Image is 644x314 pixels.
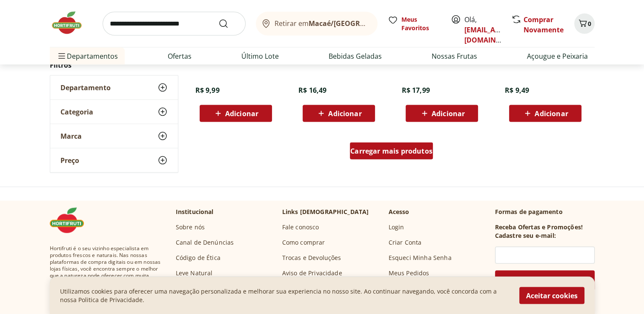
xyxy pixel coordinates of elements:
span: Meus Favoritos [401,15,441,32]
button: Marca [50,124,178,148]
p: Utilizamos cookies para oferecer uma navegação personalizada e melhorar sua experiencia no nosso ... [60,287,509,304]
span: R$ 9,49 [505,86,529,95]
span: Departamento [60,83,111,92]
a: Como comprar [282,238,325,247]
span: Hortifruti é o seu vizinho especialista em produtos frescos e naturais. Nas nossas plataformas de... [50,245,162,293]
span: Adicionar [225,110,258,117]
a: Açougue e Peixaria [527,51,588,61]
a: [EMAIL_ADDRESS][DOMAIN_NAME] [464,25,524,45]
img: Hortifruti [50,208,92,233]
span: Adicionar [328,110,361,117]
span: Preço [60,156,79,165]
button: Categoria [50,100,178,124]
span: R$ 9,99 [195,86,220,95]
a: Fale conosco [282,223,319,231]
button: Retirar emMacaé/[GEOGRAPHIC_DATA] [256,12,378,36]
span: Carregar mais produtos [350,148,432,154]
a: Último Lote [241,51,279,61]
button: Carrinho [574,14,595,34]
a: Comprar Novamente [524,15,564,34]
button: Menu [57,46,67,66]
span: Retirar em [275,20,369,27]
h3: Receba Ofertas e Promoções! [495,223,583,231]
a: Esqueci Minha Senha [389,254,452,262]
span: Departamentos [57,46,118,66]
button: Aceitar cookies [519,287,584,304]
span: Marca [60,132,82,140]
span: R$ 17,99 [401,86,429,95]
a: Meus Pedidos [389,269,429,277]
button: Adicionar [509,105,581,122]
a: Sobre nós [176,223,205,231]
a: Canal de Denúncias [176,238,234,247]
button: Cadastrar [495,271,595,291]
button: Departamento [50,76,178,100]
a: Bebidas Geladas [329,51,382,61]
a: Aviso de Privacidade [282,269,342,277]
a: Trocas e Devoluções [282,254,341,262]
span: 0 [588,20,591,28]
a: Nossas Frutas [432,51,477,61]
p: Acesso [389,208,409,216]
a: Criar Conta [389,238,422,247]
h2: Filtros [50,57,178,74]
button: Adicionar [200,105,272,122]
img: Hortifruti [50,10,92,36]
button: Submit Search [218,19,239,29]
h3: Cadastre seu e-mail: [495,231,556,240]
button: Preço [50,148,178,172]
a: Carregar mais produtos [350,143,433,163]
p: Institucional [176,208,214,216]
span: Olá, [464,14,502,45]
span: Adicionar [535,110,568,117]
span: Adicionar [432,110,465,117]
b: Macaé/[GEOGRAPHIC_DATA] [309,19,404,28]
a: Código de Ética [176,254,220,262]
button: Adicionar [406,105,478,122]
span: Categoria [60,108,93,116]
p: Links [DEMOGRAPHIC_DATA] [282,208,369,216]
p: Formas de pagamento [495,208,595,216]
button: Adicionar [303,105,375,122]
input: search [103,12,246,36]
a: Leve Natural [176,269,213,277]
a: Meus Favoritos [388,15,441,32]
a: Ofertas [168,51,192,61]
span: R$ 16,49 [298,86,326,95]
a: Login [389,223,404,231]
